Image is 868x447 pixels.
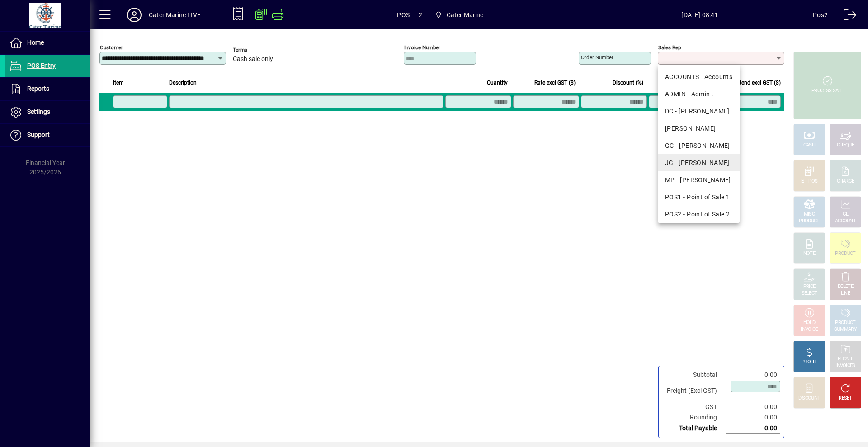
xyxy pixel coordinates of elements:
[665,107,732,116] div: DC - [PERSON_NAME]
[662,380,726,402] td: Freight (Excl GST)
[233,56,273,63] span: Cash sale only
[5,101,90,123] a: Settings
[27,85,49,92] span: Reports
[233,47,287,53] span: Terms
[726,402,780,412] td: 0.00
[27,39,44,46] span: Home
[431,7,487,23] span: Cater Marine
[169,78,197,88] span: Description
[841,290,850,297] div: LINE
[726,370,780,380] td: 0.00
[837,2,857,31] a: Logout
[658,68,740,85] mat-option: ACCOUNTS - Accounts
[658,120,740,137] mat-option: DEB - Debbie McQuarters
[397,8,410,22] span: POS
[658,103,740,120] mat-option: DC - Dan Cleaver
[835,362,855,369] div: INVOICES
[837,142,854,149] div: CHEQUE
[802,290,817,297] div: SELECT
[665,175,732,185] div: MP - [PERSON_NAME]
[838,283,853,290] div: DELETE
[487,78,508,88] span: Quantity
[834,326,857,333] div: SUMMARY
[803,250,815,257] div: NOTE
[27,62,56,69] span: POS Entry
[662,412,726,423] td: Rounding
[734,78,781,88] span: Extend excl GST ($)
[665,210,732,219] div: POS2 - Point of Sale 2
[726,423,780,434] td: 0.00
[804,211,815,218] div: MISC
[802,359,817,366] div: PROFIT
[662,423,726,434] td: Total Payable
[835,218,856,225] div: ACCOUNT
[658,154,740,171] mat-option: JG - John Giles
[813,8,828,22] div: Pos2
[100,44,123,51] mat-label: Customer
[803,142,815,149] div: CASH
[803,320,815,326] div: HOLD
[613,78,643,88] span: Discount (%)
[665,89,732,99] div: ADMIN - Admin .
[843,211,849,218] div: GL
[839,395,852,402] div: RESET
[5,78,90,100] a: Reports
[726,412,780,423] td: 0.00
[658,85,740,103] mat-option: ADMIN - Admin .
[587,8,813,22] span: [DATE] 08:41
[838,356,854,362] div: RECALL
[665,193,732,202] div: POS1 - Point of Sale 1
[662,402,726,412] td: GST
[665,124,732,133] div: [PERSON_NAME]
[801,326,817,333] div: INVOICE
[419,8,422,22] span: 2
[149,8,201,22] div: Cater Marine LIVE
[5,124,90,146] a: Support
[658,137,740,154] mat-option: GC - Gerard Cantin
[658,206,740,223] mat-option: POS2 - Point of Sale 2
[447,8,484,22] span: Cater Marine
[665,72,732,82] div: ACCOUNTS - Accounts
[113,78,124,88] span: Item
[534,78,576,88] span: Rate excl GST ($)
[837,178,854,185] div: CHARGE
[658,44,681,51] mat-label: Sales rep
[27,131,50,138] span: Support
[803,283,816,290] div: PRICE
[120,7,149,23] button: Profile
[835,320,855,326] div: PRODUCT
[404,44,440,51] mat-label: Invoice number
[662,370,726,380] td: Subtotal
[658,188,740,206] mat-option: POS1 - Point of Sale 1
[658,171,740,188] mat-option: MP - Margaret Pierce
[801,178,818,185] div: EFTPOS
[811,88,843,94] div: PROCESS SALE
[27,108,50,115] span: Settings
[798,395,820,402] div: DISCOUNT
[799,218,819,225] div: PRODUCT
[5,32,90,54] a: Home
[581,54,613,61] mat-label: Order number
[835,250,855,257] div: PRODUCT
[665,158,732,168] div: JG - [PERSON_NAME]
[665,141,732,151] div: GC - [PERSON_NAME]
